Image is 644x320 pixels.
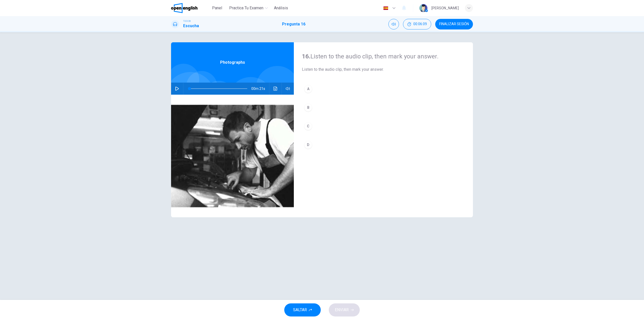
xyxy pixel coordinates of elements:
[413,22,427,26] span: 00:06:09
[403,19,431,29] div: Ocultar
[302,52,465,60] h4: Listen to the audio clip, then mark your answer.
[227,4,270,13] button: Practica tu examen
[212,5,222,11] span: Panel
[274,5,288,11] span: Análisis
[183,19,191,23] span: TOEIC®
[435,19,473,29] button: FINALIZAR SESIÓN
[171,3,209,13] a: OpenEnglish logo
[271,83,279,95] button: Haz clic para ver la transcripción del audio
[209,4,225,13] button: Panel
[302,120,465,132] button: C
[293,306,307,313] span: SALTAR
[419,4,427,12] img: Profile picture
[304,141,312,149] div: D
[302,53,310,60] strong: 16.
[251,83,269,95] span: 00m 21s
[431,5,459,11] div: [PERSON_NAME]
[388,19,399,29] div: Silenciar
[403,19,431,29] button: 00:06:09
[302,138,465,151] button: D
[284,303,321,316] button: SALTAR
[171,95,294,217] img: Photographs
[304,103,312,112] div: B
[302,66,465,73] span: Listen to the audio clip, then mark your answer.
[302,83,465,95] button: A
[302,101,465,114] button: B
[229,5,263,11] span: Practica tu examen
[220,59,245,65] span: Photographs
[439,22,469,26] span: FINALIZAR SESIÓN
[171,3,197,13] img: OpenEnglish logo
[272,4,290,13] button: Análisis
[304,85,312,93] div: A
[183,23,199,29] h1: Escucha
[282,21,305,27] h1: Pregunta 16
[304,122,312,130] div: C
[383,6,389,10] img: es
